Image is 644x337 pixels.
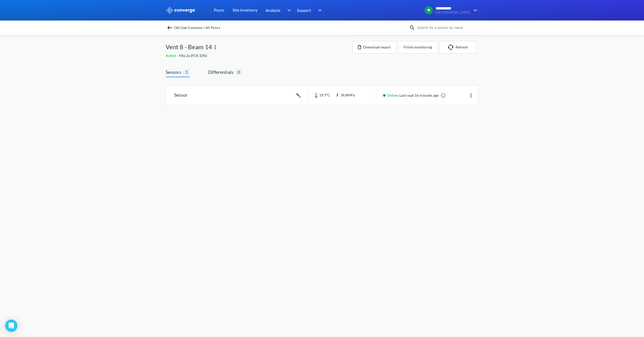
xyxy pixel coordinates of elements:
[448,45,456,50] img: icon-refresh.svg
[468,92,474,98] img: more.svg
[177,53,179,58] span: -
[166,68,183,76] span: Sensors
[315,7,323,13] img: downArrow.svg
[358,45,361,49] img: icon-file.svg
[439,41,476,53] button: Refresh
[436,11,470,14] span: [GEOGRAPHIC_DATA]
[415,25,477,31] input: Search for a sensor by name
[166,42,212,52] span: Vent 8 - Beam 14
[183,69,190,75] span: 1
[284,7,292,13] img: downArrow.svg
[236,69,242,75] span: 0
[266,7,280,13] span: Analysis
[353,41,396,53] button: Download report
[174,24,220,31] span: Old Oak Common / All Pours
[5,320,17,332] div: Open Intercom Messenger
[166,53,353,58] div: Mix 2a (FOS 10%)
[166,53,177,58] span: Active
[208,68,236,76] span: Differentials
[212,44,218,50] img: more.svg
[398,41,437,53] button: Finish monitoring
[470,7,478,13] img: downArrow.svg
[409,25,415,31] img: icon-search.svg
[166,7,195,14] img: logo_ewhite.svg
[167,25,173,31] img: backspace.svg
[297,7,311,13] span: Support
